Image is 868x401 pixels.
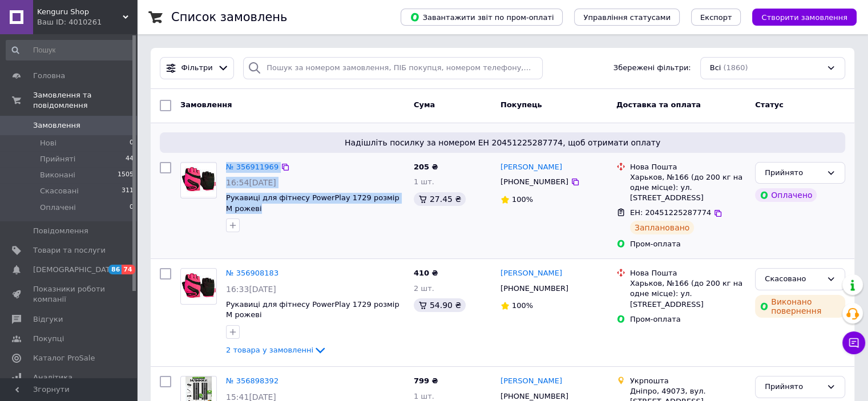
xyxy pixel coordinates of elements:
[710,63,721,74] span: Всі
[226,163,278,171] a: № 356911969
[500,376,562,387] a: [PERSON_NAME]
[126,154,134,164] span: 44
[118,170,134,180] span: 1505
[500,100,542,109] span: Покупець
[180,100,232,109] span: Замовлення
[700,13,732,22] span: Експорт
[755,100,784,109] span: Статус
[171,10,287,24] h1: Список замовлень
[752,9,857,26] button: Створити замовлення
[761,13,847,22] span: Створити замовлення
[755,295,845,318] div: Виконано повернення
[40,170,75,180] span: Виконані
[512,195,533,204] span: 100%
[500,162,562,173] a: [PERSON_NAME]
[741,13,857,21] a: Створити замовлення
[6,40,135,60] input: Пошук
[414,392,434,400] span: 1 шт.
[33,372,72,383] span: Аналітика
[226,300,399,319] a: Рукавиці для фітнесу PowerPlay 1729 розмір М рожеві
[414,100,435,109] span: Cума
[37,17,137,27] div: Ваш ID: 4010261
[616,100,701,109] span: Доставка та оплата
[630,221,695,234] div: Заплановано
[630,239,746,249] div: Пром-оплата
[414,298,466,312] div: 54.90 ₴
[40,202,76,213] span: Оплачені
[500,268,562,279] a: [PERSON_NAME]
[181,270,216,303] img: Фото товару
[33,71,65,81] span: Головна
[33,120,80,131] span: Замовлення
[410,12,554,22] span: Завантажити звіт по пром-оплаті
[414,269,438,277] span: 410 ₴
[243,57,543,79] input: Пошук за номером замовлення, ПІБ покупця, номером телефону, Email, номером накладної
[37,7,123,17] span: Kenguru Shop
[33,284,106,305] span: Показники роботи компанії
[723,63,748,72] span: (1860)
[180,162,217,199] a: Фото товару
[765,273,822,285] div: Скасовано
[226,193,399,213] a: Рукавиці для фітнесу PowerPlay 1729 розмір М рожеві
[765,381,822,393] div: Прийнято
[498,175,571,189] div: [PHONE_NUMBER]
[226,285,276,294] span: 16:33[DATE]
[122,186,134,196] span: 311
[574,9,680,26] button: Управління статусами
[414,177,434,186] span: 1 шт.
[40,186,79,196] span: Скасовані
[226,178,276,187] span: 16:54[DATE]
[181,63,213,74] span: Фільтри
[630,268,746,278] div: Нова Пошта
[226,346,327,354] a: 2 товара у замовленні
[226,376,278,385] a: № 356898392
[691,9,741,26] button: Експорт
[414,192,466,206] div: 27.45 ₴
[33,90,137,111] span: Замовлення та повідомлення
[498,281,571,296] div: [PHONE_NUMBER]
[226,269,278,277] a: № 356908183
[414,163,438,171] span: 205 ₴
[414,284,434,293] span: 2 шт.
[583,13,671,22] span: Управління статусами
[164,137,841,148] span: Надішліть посилку за номером ЕН 20451225287774, щоб отримати оплату
[181,164,216,197] img: Фото товару
[755,188,817,202] div: Оплачено
[180,268,217,305] a: Фото товару
[765,167,822,179] div: Прийнято
[33,245,106,256] span: Товари та послуги
[630,314,746,325] div: Пром-оплата
[630,162,746,172] div: Нова Пошта
[130,138,134,148] span: 0
[512,301,533,310] span: 100%
[33,265,118,275] span: [DEMOGRAPHIC_DATA]
[613,63,691,74] span: Збережені фільтри:
[33,353,95,363] span: Каталог ProSale
[414,376,438,385] span: 799 ₴
[630,172,746,204] div: Харьков, №166 (до 200 кг на одне місце): ул. [STREET_ADDRESS]
[842,331,865,354] button: Чат з покупцем
[33,314,63,325] span: Відгуки
[33,334,64,344] span: Покупці
[226,346,313,354] span: 2 товара у замовленні
[122,265,135,274] span: 74
[40,154,75,164] span: Прийняті
[33,226,88,236] span: Повідомлення
[40,138,56,148] span: Нові
[130,202,134,213] span: 0
[630,278,746,310] div: Харьков, №166 (до 200 кг на одне місце): ул. [STREET_ADDRESS]
[108,265,122,274] span: 86
[401,9,563,26] button: Завантажити звіт по пром-оплаті
[630,376,746,386] div: Укрпошта
[630,208,711,217] span: ЕН: 20451225287774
